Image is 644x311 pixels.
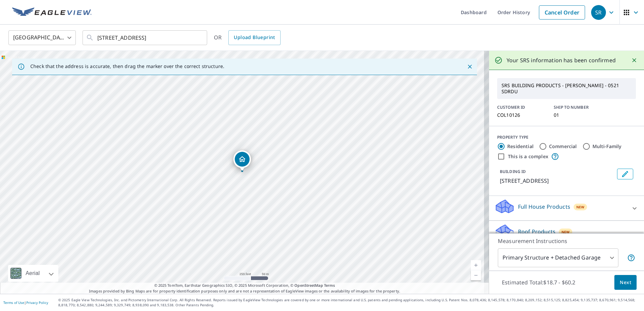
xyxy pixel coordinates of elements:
[507,143,534,150] label: Residential
[228,30,280,45] a: Upload Blueprint
[58,298,641,308] p: © 2025 Eagle View Technologies, Inc. and Pictometry International Corp. All Rights Reserved. Repo...
[12,7,92,18] img: EV Logo
[465,62,474,71] button: Close
[496,275,581,290] p: Estimated Total: $18.7 - $60.2
[591,5,606,20] div: SR
[30,63,224,69] p: Check that the address is accurate, then drag the marker over the correct structure.
[497,104,546,110] p: CUSTOMER ID
[494,223,639,250] div: Roof ProductsNewPremium with Regular Delivery
[324,283,335,288] a: Terms
[620,278,631,287] span: Next
[471,270,481,280] a: Current Level 17, Zoom Out
[630,56,639,65] button: Close
[554,112,602,118] p: 01
[24,265,42,282] div: Aerial
[8,265,58,282] div: Aerial
[8,28,76,47] div: [GEOGRAPHIC_DATA]
[554,104,602,110] p: SHIP TO NUMBER
[3,300,24,305] a: Terms of Use
[617,169,633,179] button: Edit building 1
[508,153,548,160] label: This is a complex
[294,283,323,288] a: OpenStreetMap
[471,260,481,270] a: Current Level 17, Zoom In
[97,28,193,47] input: Search by address or latitude-longitude
[494,199,639,218] div: Full House ProductsNew
[214,30,281,45] div: OR
[507,56,616,64] p: Your SRS information has been confirmed
[499,80,634,97] p: SRS BUILDING PRODUCTS - [PERSON_NAME] - 0521 SDRDU
[500,169,526,174] p: BUILDING ID
[518,203,570,211] p: Full House Products
[234,33,275,42] span: Upload Blueprint
[614,275,637,290] button: Next
[233,150,251,171] div: Dropped pin, building 1, Residential property, 2520 Fairlawn Rd Durham, NC 27705
[500,177,614,185] p: [STREET_ADDRESS]
[497,112,546,118] p: COL10126
[592,143,622,150] label: Multi-Family
[498,248,618,267] div: Primary Structure + Detached Garage
[154,283,335,288] span: © 2025 TomTom, Earthstar Geographics SIO, © 2025 Microsoft Corporation, ©
[576,204,585,210] span: New
[26,300,48,305] a: Privacy Policy
[497,134,636,140] div: PROPERTY TYPE
[3,301,48,305] p: |
[627,254,635,262] span: Your report will include the primary structure and a detached garage if one exists.
[561,229,570,235] span: New
[498,237,635,245] p: Measurement Instructions
[539,5,585,20] a: Cancel Order
[549,143,577,150] label: Commercial
[518,228,555,236] p: Roof Products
